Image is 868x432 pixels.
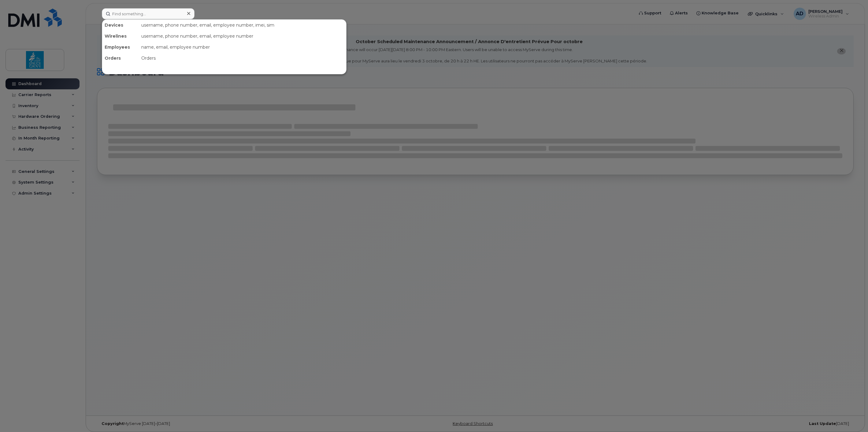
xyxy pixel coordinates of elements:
[139,42,346,53] div: name, email, employee number
[102,20,139,31] div: Devices
[139,31,346,42] div: username, phone number, email, employee number
[139,53,346,64] div: Orders
[102,53,139,64] div: Orders
[139,20,346,31] div: username, phone number, email, employee number, imei, sim
[102,42,139,53] div: Employees
[102,31,139,42] div: Wirelines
